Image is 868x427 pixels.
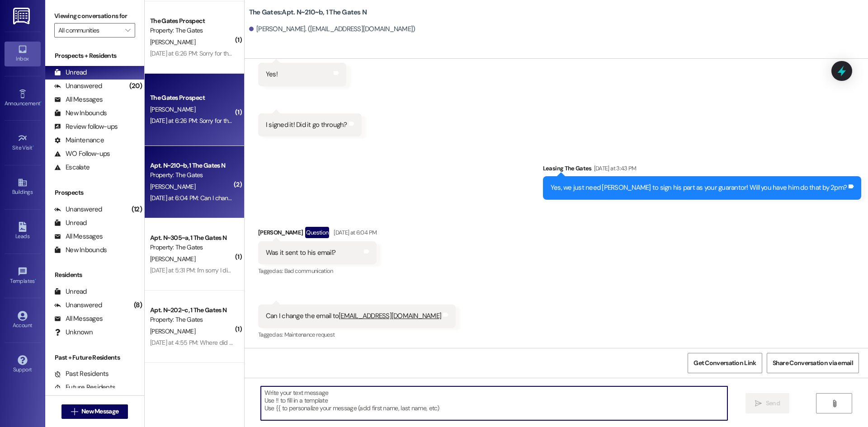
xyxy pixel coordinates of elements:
div: Apt. N~210~b, 1 The Gates N [150,161,234,170]
div: Unanswered [54,300,102,310]
span: Send [766,399,780,408]
button: New Message [61,404,128,419]
span: [PERSON_NAME] [150,105,195,113]
div: Future Residents [54,383,115,392]
div: [DATE] at 6:04 PM [331,228,377,237]
div: Property: The Gates [150,243,234,252]
div: Past + Future Residents [45,353,144,362]
div: Question [305,227,329,238]
div: Prospects [45,188,144,197]
span: [PERSON_NAME] [150,38,195,46]
div: New Inbounds [54,245,107,255]
div: All Messages [54,232,103,241]
div: Can I change the email to [266,311,441,321]
div: Residents [45,270,144,280]
div: Unanswered [54,205,102,214]
div: (20) [127,79,144,93]
div: [DATE] at 6:04 PM: Can I change the email to [PERSON_NAME][EMAIL_ADDRESS][DOMAIN_NAME] [150,194,408,202]
div: New Inbounds [54,108,107,118]
div: I signed it! Did it go through? [266,120,347,130]
div: All Messages [54,314,103,324]
div: Leasing The Gates [543,164,861,176]
img: ResiDesk Logo [13,8,32,24]
label: Viewing conversations for [54,9,135,23]
div: Unread [54,68,87,77]
div: Review follow-ups [54,122,118,131]
div: Property: The Gates [150,315,234,324]
div: [DATE] at 6:26 PM: Sorry for the late response I didn't get home until after 5 but I will reach o... [150,49,538,57]
a: Inbox [5,42,41,66]
span: Share Conversation via email [773,358,853,368]
a: Site Visit • [5,131,41,155]
div: All Messages [54,95,103,104]
div: The Gates Prospect [150,16,234,26]
a: Templates • [5,264,41,288]
a: Buildings [5,175,41,199]
a: Support [5,352,41,377]
b: The Gates: Apt. N~210~b, 1 The Gates N [249,8,367,17]
span: Get Conversation Link [693,358,756,368]
div: Tagged as: [258,328,456,341]
div: Escalate [54,163,90,172]
div: WO Follow-ups [54,149,110,159]
div: Prospects + Residents [45,51,144,61]
div: Past Residents [54,369,109,379]
div: [DATE] at 4:55 PM: Where did you send it to me? [150,338,277,347]
a: [EMAIL_ADDRESS][DOMAIN_NAME] [339,311,441,320]
div: Unanswered [54,81,102,91]
button: Share Conversation via email [767,353,859,373]
a: Leads [5,219,41,244]
div: [DATE] at 3:43 PM [592,164,637,173]
span: • [40,99,42,105]
div: Property: The Gates [150,26,234,35]
button: Send [745,393,789,413]
div: [DATE] at 5:31 PM: I'm sorry I didn't sign it! I will right now [150,266,292,274]
span: • [35,277,36,283]
div: Tagged as: [258,264,377,277]
div: Unread [54,287,87,296]
div: Apt. N~305~a, 1 The Gates N [150,233,234,243]
div: Apt. N~202~c, 1 The Gates N [150,305,234,315]
div: (8) [132,298,144,312]
i:  [125,27,130,34]
div: Unread [54,218,87,228]
input: All communities [58,23,121,38]
button: Get Conversation Link [688,353,762,373]
span: [PERSON_NAME] [150,255,195,263]
span: Bad communication [284,267,333,275]
i:  [831,400,838,407]
a: Account [5,308,41,333]
span: [PERSON_NAME] [150,183,195,191]
div: (12) [129,202,144,216]
span: New Message [81,407,118,416]
i:  [71,408,78,415]
span: • [33,143,34,150]
div: Maintenance [54,136,104,145]
div: The Gates Prospect [150,93,234,103]
div: [DATE] at 6:26 PM: Sorry for the late response I didn't get home until after 5 but I will reach o... [150,117,538,125]
span: Maintenance request [284,331,335,338]
div: Yes! [266,70,278,79]
span: [PERSON_NAME] [150,327,195,335]
div: Was it sent to his email? [266,248,335,258]
div: Yes, we just need [PERSON_NAME] to sign his part as your guarantor! Will you have him do that by ... [551,183,847,192]
div: [PERSON_NAME] [258,227,377,241]
div: Property: The Gates [150,170,234,180]
div: [PERSON_NAME]. ([EMAIL_ADDRESS][DOMAIN_NAME]) [249,24,415,34]
i:  [755,400,762,407]
div: Unknown [54,328,93,337]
